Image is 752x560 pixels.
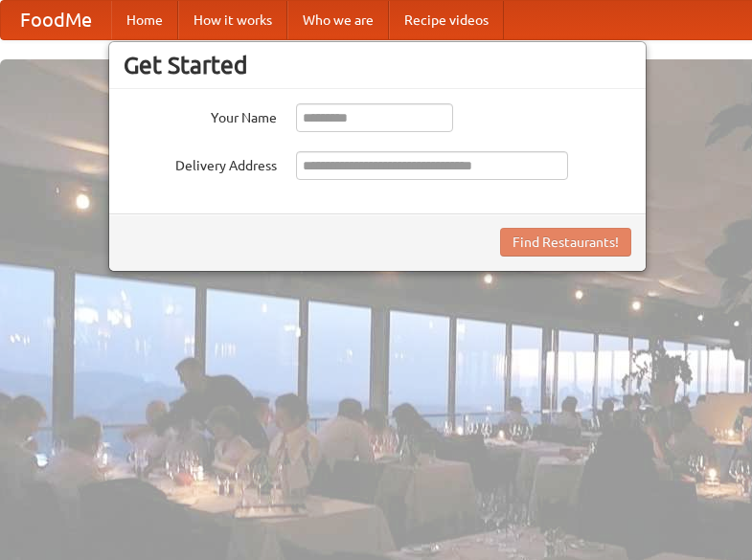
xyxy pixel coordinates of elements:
[111,1,178,39] a: Home
[124,151,277,175] label: Delivery Address
[389,1,504,39] a: Recipe videos
[124,103,277,127] label: Your Name
[1,1,111,39] a: FoodMe
[124,51,631,79] h3: Get Started
[500,228,631,257] button: Find Restaurants!
[287,1,389,39] a: Who we are
[178,1,287,39] a: How it works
